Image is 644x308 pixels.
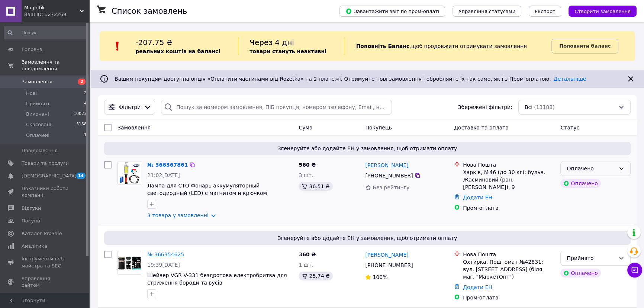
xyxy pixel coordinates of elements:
[22,243,47,250] span: Аналітика
[117,161,141,185] a: Фото товару
[84,100,87,107] span: 4
[24,11,89,18] div: Ваш ID: 3272269
[627,263,642,277] button: Чат з покупцем
[463,169,554,191] div: Харків, №46 (до 30 кг): бульв. Жасминовий (ран. [PERSON_NAME]), 9
[117,251,141,275] a: Фото товару
[147,162,188,168] a: № 366367861
[454,125,509,131] span: Доставка та оплата
[551,39,618,54] a: Поповнити баланс
[365,161,408,169] a: [PERSON_NAME]
[107,234,628,242] span: Згенеруйте або додайте ЕН у замовлення, щоб отримати оплату
[560,269,600,277] div: Оплачено
[22,160,69,167] span: Товари та послуги
[76,173,86,179] span: 14
[135,38,172,47] span: -207.75 ₴
[463,251,554,258] div: Нова Пошта
[26,100,49,107] span: Прийняті
[112,41,123,52] img: :exclamation:
[299,162,316,168] span: 560 ₴
[118,253,141,272] img: Фото товару
[453,6,521,17] button: Управління статусами
[567,164,615,173] div: Оплачено
[107,145,628,152] span: Згенеруйте або додайте ЕН у замовлення, щоб отримати оплату
[525,103,532,111] span: Всі
[26,111,49,118] span: Виконані
[22,147,58,154] span: Повідомлення
[569,6,637,17] button: Створити замовлення
[373,274,387,280] span: 100%
[299,272,332,280] div: 25.74 ₴
[147,251,184,257] a: № 366354625
[554,76,586,82] a: Детальніше
[365,125,392,131] span: Покупець
[560,125,579,131] span: Статус
[567,254,615,262] div: Прийнято
[463,161,554,169] div: Нова Пошта
[299,172,313,178] span: 3 шт.
[345,37,552,55] div: , щоб продовжити отримувати замовлення
[529,6,561,17] button: Експорт
[84,90,87,97] span: 2
[299,262,313,268] span: 1 шт.
[534,104,554,110] span: (13188)
[147,272,287,286] a: Шейвер VGR V-331 бездротова електробритва для стриження бороди та вусів
[135,48,220,54] b: реальних коштів на балансі
[161,100,392,115] input: Пошук за номером замовлення, ПІБ покупця, номером телефону, Email, номером накладної
[115,76,586,82] span: Вашим покупцям доступна опція «Оплатити частинами від Rozetka» на 2 платежі. Отримуйте нові замов...
[22,218,42,224] span: Покупці
[365,251,408,259] a: [PERSON_NAME]
[26,132,49,139] span: Оплачені
[22,173,77,179] span: [DEMOGRAPHIC_DATA]
[117,125,151,131] span: Замовлення
[22,230,62,237] span: Каталог ProSale
[76,121,87,128] span: 3158
[299,251,316,257] span: 360 ₴
[22,46,42,53] span: Головна
[574,9,631,14] span: Створити замовлення
[26,90,37,97] span: Нові
[84,132,87,139] span: 1
[74,111,87,118] span: 10023
[299,125,312,131] span: Cума
[4,26,87,39] input: Пошук
[458,9,515,14] span: Управління статусами
[561,8,637,14] a: Створити замовлення
[147,183,267,203] a: Лампа для СТО Фонарь аккумуляторный светодиодный (LED) с магнитом и крючком Worklight ZJ-8859
[373,185,409,190] span: Без рейтингу
[22,256,69,269] span: Інструменти веб-майстра та SEO
[22,59,89,72] span: Замовлення та повідомлення
[560,179,600,188] div: Оплачено
[365,262,413,268] span: [PHONE_NUMBER]
[535,9,556,14] span: Експорт
[339,6,445,17] button: Завантажити звіт по пром-оплаті
[22,185,69,199] span: Показники роботи компанії
[463,294,554,301] div: Пром-оплата
[463,204,554,212] div: Пром-оплата
[299,182,332,191] div: 36.51 ₴
[345,8,439,15] span: Завантажити звіт по пром-оплаті
[356,43,410,49] b: Поповніть Баланс
[118,161,141,185] img: Фото товару
[22,78,52,85] span: Замовлення
[78,78,86,85] span: 2
[463,195,492,200] a: Додати ЕН
[458,103,512,111] span: Збережені фільтри:
[26,121,51,128] span: Скасовані
[147,262,180,268] span: 19:39[DATE]
[463,258,554,280] div: Охтирка, Поштомат №42831: вул. [STREET_ADDRESS] (біля маг. "МаркетОпт")
[463,284,492,290] a: Додати ЕН
[22,275,69,289] span: Управління сайтом
[119,103,141,111] span: Фільтри
[112,7,187,16] h1: Список замовлень
[147,212,209,218] a: 3 товара у замовленні
[147,172,180,178] span: 21:02[DATE]
[249,38,294,47] span: Через 4 дні
[22,205,41,212] span: Відгуки
[249,48,326,54] b: товари стануть неактивні
[24,4,80,11] span: Magnitik
[559,43,611,49] b: Поповнити баланс
[365,173,413,179] span: [PHONE_NUMBER]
